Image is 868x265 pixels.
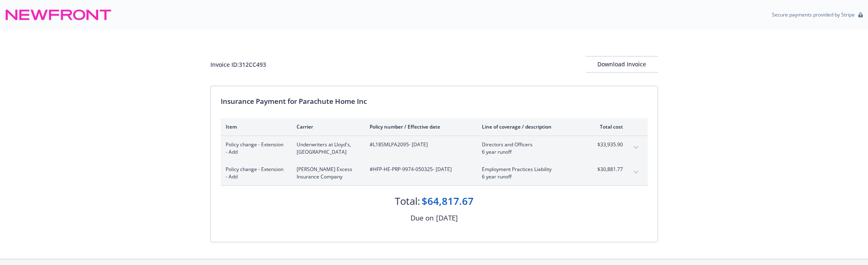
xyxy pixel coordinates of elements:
[436,213,458,223] div: [DATE]
[586,56,658,72] div: Download Invoice
[410,213,434,223] div: Due on
[221,96,648,107] div: Insurance Payment for Parachute Home Inc
[226,123,283,130] div: Item
[482,141,579,156] span: Directors and Officers6 year runoff
[482,166,579,173] span: Employment Practices Liability
[370,141,469,148] span: #L18SMLPA2095 - [DATE]
[370,123,469,130] div: Policy number / Effective date
[297,141,356,156] span: Underwriters at Lloyd's, [GEOGRAPHIC_DATA]
[592,141,623,148] span: $33,935.90
[482,141,579,148] span: Directors and Officers
[422,194,474,208] div: $64,817.67
[772,11,855,18] p: Secure payments provided by Stripe
[630,141,643,154] button: expand content
[482,173,579,181] span: 6 year runoff
[210,60,266,69] div: Invoice ID: 312CC493
[370,166,469,173] span: #HFP-HE-PRP-9974-050325 - [DATE]
[221,161,648,185] div: Policy change - Extension - Add[PERSON_NAME] Excess Insurance Company#HFP-HE-PRP-9974-050325- [DA...
[482,123,579,130] div: Line of coverage / description
[226,166,283,181] span: Policy change - Extension - Add
[630,166,643,179] button: expand content
[592,123,623,130] div: Total cost
[226,141,283,156] span: Policy change - Extension - Add
[586,56,658,73] button: Download Invoice
[297,166,356,181] span: [PERSON_NAME] Excess Insurance Company
[221,136,648,161] div: Policy change - Extension - AddUnderwriters at Lloyd's, [GEOGRAPHIC_DATA]#L18SMLPA2095- [DATE]Dir...
[482,148,579,156] span: 6 year runoff
[395,194,420,208] div: Total:
[592,166,623,173] span: $30,881.77
[297,123,356,130] div: Carrier
[482,166,579,181] span: Employment Practices Liability6 year runoff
